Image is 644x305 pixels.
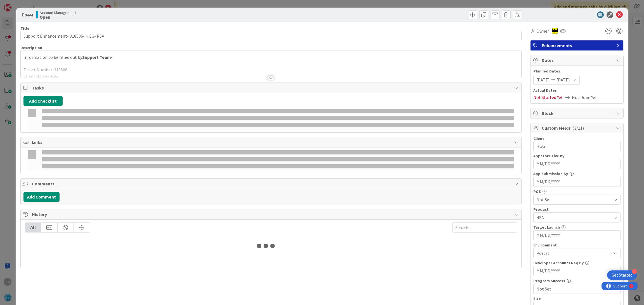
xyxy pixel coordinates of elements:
[20,31,522,41] input: type card name here...
[542,110,613,117] span: Block
[533,261,621,265] div: Developer Accounts Req By
[542,125,613,131] span: Custom Fields
[533,94,563,101] span: Not Started Yet
[536,250,611,256] span: Portal
[542,57,613,64] span: Dates
[542,42,613,49] span: Enhancements
[20,45,42,50] span: Description
[536,159,617,169] input: MM/DD/YYYY
[536,196,611,203] span: Not Set
[40,15,76,19] b: Open
[20,26,29,31] label: Title
[533,243,621,247] div: Environment
[32,211,512,218] span: History
[533,225,621,229] div: Target Launch
[82,54,111,60] strong: Support Team
[23,96,63,106] button: Add Checklist
[12,1,25,8] span: Support
[552,28,558,34] img: AC
[533,279,621,283] div: Program Success
[20,11,34,18] span: ID
[612,272,633,278] div: Get Started
[632,269,637,274] div: 4
[536,285,611,292] span: Not Set
[23,54,519,60] p: Information to be filled out by -
[533,207,621,211] div: Product
[25,223,41,232] div: All
[29,2,30,7] div: 1
[452,222,517,233] input: Search...
[40,10,76,15] span: Account Management
[572,94,597,101] span: Not Done Yet
[536,76,550,83] span: [DATE]
[607,270,637,280] div: Open Get Started checklist, remaining modules: 4
[533,88,621,93] span: Actual Dates
[533,297,621,301] div: Size
[533,68,621,74] span: Planned Dates
[533,154,621,158] div: Appstore Live By
[536,231,617,240] input: MM/DD/YYYY
[533,136,544,141] label: Client
[25,12,34,18] b: 9441
[536,177,617,187] input: MM/DD/YYYY
[32,84,512,91] span: Tasks
[572,125,584,131] span: ( 3/11 )
[32,139,512,146] span: Links
[533,190,621,193] div: POS
[32,180,512,187] span: Comments
[536,266,617,276] input: MM/DD/YYYY
[23,192,60,202] button: Add Comment
[533,172,621,176] div: App Submission By
[557,76,570,83] span: [DATE]
[536,214,611,221] span: RSA
[536,28,549,34] span: Owner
